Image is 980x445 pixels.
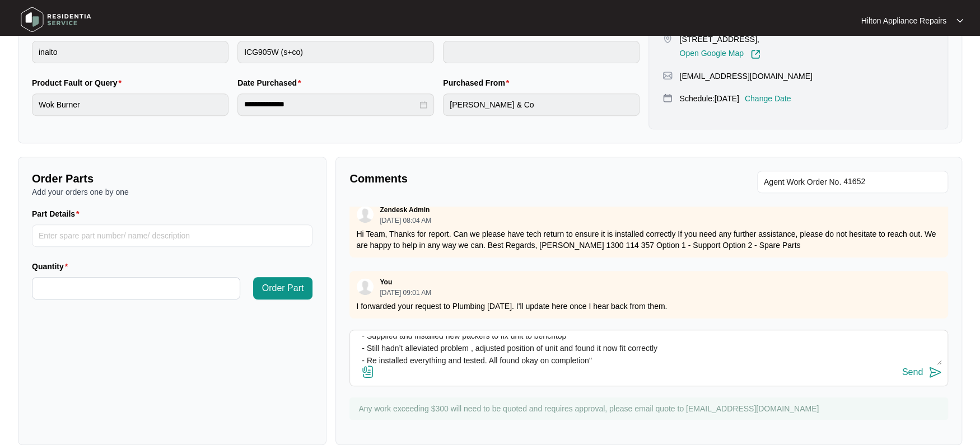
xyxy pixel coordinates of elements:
[902,367,923,377] div: Send
[32,261,72,272] label: Quantity
[679,93,739,104] p: Schedule: [DATE]
[237,41,434,63] input: Product Model
[253,277,313,299] button: Order Part
[32,77,126,88] label: Product Fault or Query
[861,15,946,26] p: Hilton Appliance Repairs
[244,99,417,110] input: Date Purchased
[956,18,963,24] img: dropdown arrow
[356,301,941,312] p: I forwarded your request to Plumbing [DATE]. I'll update here once I hear back from them.
[262,282,304,295] span: Order Part
[662,71,673,81] img: map-pin
[679,71,812,82] p: [EMAIL_ADDRESS][DOMAIN_NAME]
[764,175,841,189] span: Agent Work Order No.
[357,206,374,223] img: user.svg
[662,34,673,44] img: map-pin
[237,77,305,88] label: Date Purchased
[17,3,95,36] img: residentia service logo
[662,93,673,103] img: map-pin
[32,186,312,198] p: Add your orders one by one
[443,93,640,116] input: Purchased From
[356,336,942,365] textarea: Gas Tech notes "Brody 5/9 Attended site as customer had a discrepancy with the replacement of the...
[32,224,312,247] input: Part Details
[361,365,375,378] img: file-attachment-doc.svg
[380,278,392,287] p: You
[928,366,942,379] img: send-icon.svg
[32,171,312,186] p: Order Parts
[679,34,760,45] p: [STREET_ADDRESS],
[902,365,942,380] button: Send
[843,175,941,189] input: Add Agent Work Order No.
[32,278,240,299] input: Quantity
[356,228,941,251] p: Hi Team, Thanks for report. Can we please have tech return to ensure it is installed correctly If...
[679,49,760,59] a: Open Google Map
[32,93,228,116] input: Product Fault or Query
[380,217,431,224] p: [DATE] 08:04 AM
[349,171,641,186] p: Comments
[358,403,942,414] p: Any work exceeding $300 will need to be quoted and requires approval, please email quote to [EMAI...
[443,41,640,63] input: Serial Number
[380,205,430,214] p: Zendesk Admin
[745,93,791,104] p: Change Date
[443,77,514,88] label: Purchased From
[380,289,431,296] p: [DATE] 09:01 AM
[32,208,84,219] label: Part Details
[357,278,374,295] img: user.svg
[750,49,760,59] img: Link-External
[32,41,228,63] input: Brand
